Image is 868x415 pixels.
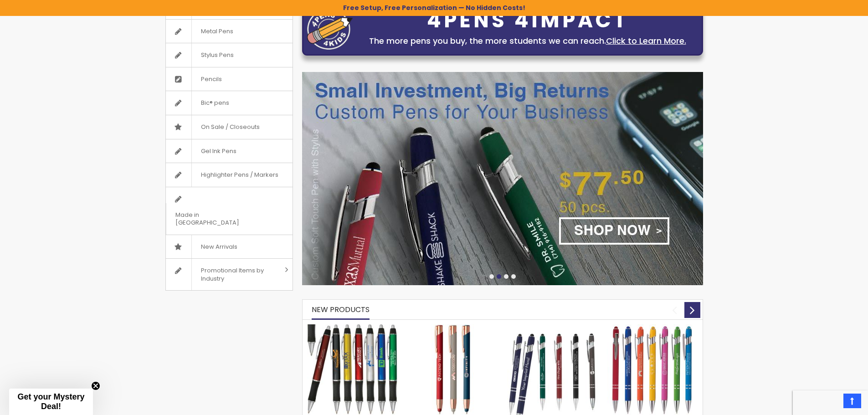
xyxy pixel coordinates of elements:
div: next [684,302,700,318]
span: On Sale / Closeouts [191,115,269,139]
span: Bic® pens [191,91,238,115]
div: The more pens you buy, the more students we can reach. [357,35,698,47]
a: Bic® pens [166,91,293,115]
span: Promotional Items by Industry [191,259,282,290]
button: Close teaser [91,381,100,390]
span: Pencils [191,67,231,91]
span: New Arrivals [191,235,247,259]
a: Custom Soft Touch Metal Pen - Stylus Top [507,324,598,332]
iframe: Google Customer Reviews [793,390,868,415]
img: /custom-soft-touch-pen-metal-barrel.html [302,72,703,285]
span: Gel Ink Pens [191,139,246,163]
span: Stylus Pens [191,43,243,67]
a: Crosby Softy Rose Gold with Stylus Pen - Mirror Laser [407,324,498,332]
div: Get your Mystery Deal!Close teaser [9,389,93,415]
a: Click to Learn More. [606,35,686,46]
a: Highlighter Pens / Markers [166,163,293,187]
a: Made in [GEOGRAPHIC_DATA] [166,187,293,235]
img: four_pen_logo.png [307,8,353,50]
a: Ellipse Softy Brights with Stylus Pen - Laser [607,324,698,332]
div: prev [667,302,683,318]
a: Metal Pens [166,20,293,43]
span: Highlighter Pens / Markers [191,163,288,187]
a: New Arrivals [166,235,293,259]
a: Gel Ink Pens [166,139,293,163]
span: Get your Mystery Deal! [17,392,84,411]
a: The Barton Custom Pens Special Offer [307,324,398,332]
a: On Sale / Closeouts [166,115,293,139]
span: Made in [GEOGRAPHIC_DATA] [166,203,270,235]
a: Promotional Items by Industry [166,259,293,290]
a: Pencils [166,67,293,91]
a: Stylus Pens [166,43,293,67]
span: New Products [312,304,370,315]
span: Metal Pens [191,20,242,43]
div: 4PENS 4IMPACT [357,11,698,30]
